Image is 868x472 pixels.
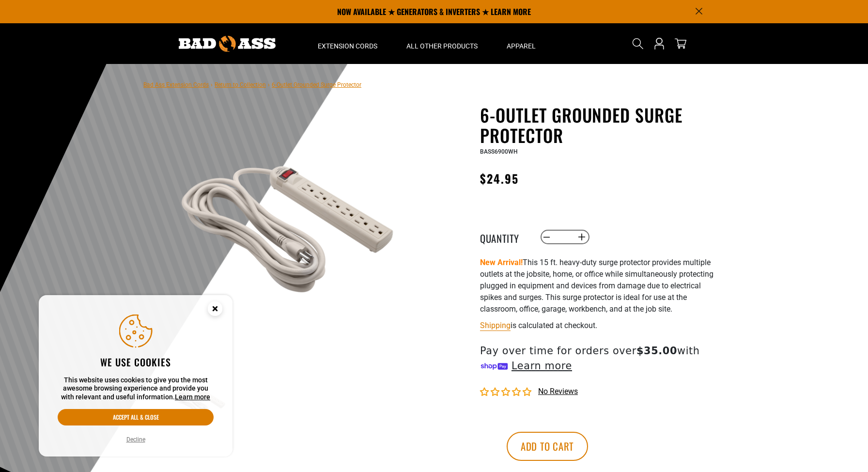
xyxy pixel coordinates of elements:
[268,81,270,88] span: ›
[480,388,533,397] span: 0.00 stars
[175,393,210,401] a: Learn more
[630,36,646,51] summary: Search
[480,257,717,315] p: This 15 ft. heavy-duty surge protector provides multiple outlets at the jobsite, home, or office ...
[179,36,276,52] img: Bad Ass Extension Cords
[480,148,518,155] span: BASS6900WH
[406,42,478,50] span: All Other Products
[392,23,492,64] summary: All Other Products
[124,435,148,444] button: Decline
[143,79,361,90] nav: breadcrumbs
[480,231,528,243] label: Quantity
[39,295,232,457] aside: Cookie Consent
[480,170,519,187] span: $24.95
[58,356,214,368] h2: We use cookies
[507,432,588,461] button: Add to cart
[538,387,578,396] span: No reviews
[272,81,361,88] span: 6-Outlet Grounded Surge Protector
[480,321,511,330] a: Shipping
[318,42,377,50] span: Extension Cords
[480,105,717,145] h1: 6-Outlet Grounded Surge Protector
[211,81,213,88] span: ›
[215,81,266,88] a: Return to Collection
[303,23,392,64] summary: Extension Cords
[480,319,717,332] div: is calculated at checkout.
[480,258,523,267] strong: New Arrival!
[492,23,550,64] summary: Apparel
[58,409,214,425] button: Accept all & close
[58,376,214,402] p: This website uses cookies to give you the most awesome browsing experience and provide you with r...
[507,42,536,50] span: Apparel
[143,81,209,88] a: Bad Ass Extension Cords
